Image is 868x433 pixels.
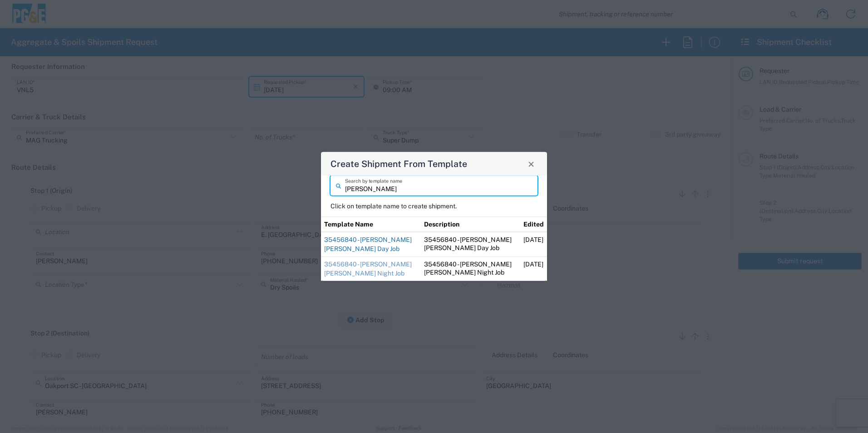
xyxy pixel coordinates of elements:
[321,216,421,232] th: Template Name
[321,216,547,281] table: Shipment templates
[525,157,538,170] button: Close
[324,236,412,252] a: 35456840 - [PERSON_NAME] [PERSON_NAME] Day Job
[330,202,538,210] p: Click on template name to create shipment.
[520,257,547,281] td: [DATE]
[421,216,521,232] th: Description
[330,157,467,170] h4: Create Shipment From Template
[421,257,521,281] td: 35456840 - [PERSON_NAME] [PERSON_NAME] Night Job
[324,261,412,277] a: 35456840 - [PERSON_NAME] [PERSON_NAME] Night Job
[421,232,521,257] td: 35456840 - [PERSON_NAME] [PERSON_NAME] Day Job
[520,216,547,232] th: Edited
[520,232,547,257] td: [DATE]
